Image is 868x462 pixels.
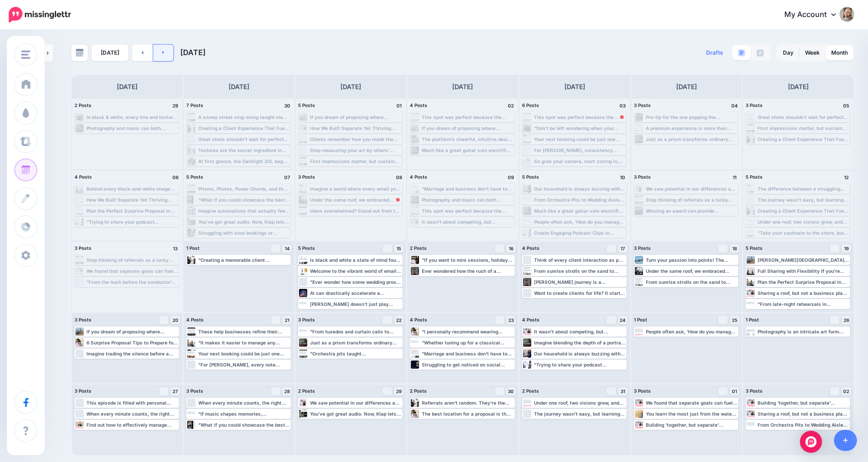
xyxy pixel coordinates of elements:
span: 4 Posts [410,317,427,322]
div: This spot was perfect because the natural light bouncing off the historic stone walls created a v... [422,208,513,214]
span: 3 Posts [634,388,651,394]
div: Think of every client interaction as part of your brand’s story. Make it rich, personal, and memo... [534,257,626,263]
h4: [DATE] [117,81,138,92]
a: Week [799,45,825,60]
div: Create Engaging Podcast Clips in Minutes with Klap: [URL][DOMAIN_NAME] [534,230,626,236]
div: Your next booking could be just one email away. Unlock the secrets of successful email marketing,... [198,351,290,356]
a: 22 [394,316,403,324]
div: Building ‘together, but separate’ businesses came with challenges and rewards. Discover our real-... [646,422,737,428]
a: 28 [282,387,292,395]
h4: 11 [730,173,739,181]
div: "Orchestra pits taught [PERSON_NAME] about discipline and timing, but walking a bride down the ai... [310,351,402,356]
a: 24 [618,316,627,324]
span: 3 Posts [746,102,763,108]
a: Day [777,45,799,60]
a: 18 [730,244,739,253]
img: Missinglettr [9,7,71,23]
h4: 02 [506,101,516,110]
h4: 12 [842,173,851,181]
span: [DATE] [180,48,206,57]
div: Photography and music can both shatter light into color and sound into emotion. Discover how pris... [86,125,178,131]
span: 1 Post [746,317,759,322]
a: My Account [775,4,854,26]
div: Great shots shouldn’t wait for perfect conditions. With [PERSON_NAME] actionable travel tips, lea... [198,136,290,142]
span: 6 Posts [522,102,539,108]
span: 23 [508,318,514,322]
a: Drafts [701,45,729,61]
div: Imagine trading the silence before a concert with the nervous excitement just before a wedding ma... [86,351,178,356]
div: We found that separate goals can fuel stronger partnerships. Here’s how having our own photograph... [86,268,178,274]
span: 1 Post [186,245,200,251]
span: 24 [620,318,626,322]
span: Drafts [706,50,723,56]
span: 17 [621,246,625,251]
h4: 01 [394,101,403,110]
div: "For [PERSON_NAME], every note played in an orchestra pit prepared him for the backstage joy of w... [198,362,290,367]
div: Great shots shouldn’t wait for perfect conditions. With [PERSON_NAME] actionable travel tips, lea... [758,114,849,120]
a: 26 [842,316,851,324]
a: 23 [506,316,516,324]
span: 19 [844,246,849,251]
h4: 09 [506,173,516,181]
div: Open Intercom Messenger [800,431,822,453]
div: "Trying to share your podcast highlights but overwhelmed by editing? Klap lets you create eye-cat... [86,219,178,225]
a: 16 [506,244,516,253]
a: 31 [618,387,627,395]
span: 3 Posts [746,388,763,394]
span: 4 Posts [522,245,540,251]
div: Just as a prism transforms ordinary sunlight into a cascade of color, [PERSON_NAME] uses lenses a... [310,340,402,345]
a: 30 [506,387,516,395]
div: You learn the most just from the water cooler, so to speak, conversations that happened around th... [646,411,737,417]
div: A premium experience is more than what’s on your price list; it’s woven through every conversatio... [646,125,737,131]
div: Clients remember how you made them feel, not just the final product. Elevate every interaction fr... [310,136,402,142]
span: 5 Posts [298,245,315,251]
div: "From late-night rehearsals in orchestra pits to the warm glow of wedding ceremonies, [PERSON_NAM... [758,301,849,307]
span: 5 Posts [522,174,539,180]
span: 27 [172,389,178,394]
div: When every minute counts, the right Instagram automation tool can skyrocket your influence and fr... [86,411,178,417]
span: 5 Posts [746,245,763,251]
h4: 10 [618,173,627,181]
div: Imagine blending the depth of a portrait with the energy of a power chord. That’s the [PERSON_NAM... [534,340,626,345]
div: From sunrise strolls on the sand to sunset under fairy lights, [PERSON_NAME][GEOGRAPHIC_DATA] is ... [646,279,737,285]
a: 02 [842,387,851,395]
div: Your next booking could be just one email away. Unlock the secrets of successful email marketing,... [534,136,626,142]
div: For [PERSON_NAME], consistency means every step a couple takes with you feels intentional and rea... [534,147,626,153]
span: 21 [285,318,289,322]
span: 3 Posts [634,102,651,108]
div: The journey wasn’t easy, but learning how to respect and champion each other’s business dreams ha... [758,197,849,203]
span: 5 Posts [746,174,763,180]
div: Is black and white a state of mind found through your viewfinder, or a transformative touch accom... [310,257,402,263]
div: Ever wondered how the rush of a symphony performance compares to playing the first song at a wedd... [422,268,513,274]
span: 3 Posts [634,174,651,180]
span: 02 [843,389,849,394]
div: Stop measuring your art by others’ standards. True, long-term growth in photography comes from em... [310,147,402,153]
div: You’ve got great audio. Now, Klap lets you amplify those moments into bite-sized video clips that... [198,219,290,225]
div: When every minute counts, the right Instagram automation tool can skyrocket your influence and fr... [198,400,290,406]
h4: 30 [282,101,292,110]
div: Under one roof, two visions grew, and neither had to shrink for the other to succeed. Here’s the ... [758,219,849,225]
div: Sharing a roof, but not a business plan, allowed us to experiment fearlessly and grow uniquely. O... [758,290,849,296]
h4: 13 [171,244,180,253]
span: 4 Posts [522,317,540,322]
div: People often ask, ‘How do you manage two businesses and one home?’ Our answer: clear schedules, m... [534,219,626,225]
div: How We Built Separate Yet Thriving Photography Businesses Under One Roof with [PERSON_NAME] + [PE... [310,125,402,131]
span: 5 Posts [186,174,203,180]
span: 16 [509,246,513,251]
a: 15 [394,244,403,253]
div: [PERSON_NAME][GEOGRAPHIC_DATA] isn’t just a destination; it’s the backdrop for the beginning of y... [758,257,849,263]
div: Imagine a world where every email you send isn’t just another message, it’s a doorway to your bes... [310,186,402,192]
div: Our household is always buzzing with edits, emails, and creative sparks flying in every direction... [534,186,626,192]
div: Creating a Client Experience That Fuels Referrals. Read the full article: Creating a Client Exper... [198,125,290,131]
div: These help businesses refine their strategies, ensuring marketing targets are met. Read more 👉 [URL] [198,329,290,334]
div: Pro-tip for the one popping the question: Don't go it alone! Teamwork makes the dream work, espec... [646,114,737,120]
div: First impressions matter, but sustained excellence seals the deal. Commit to consistency, and you... [758,125,849,131]
div: AI can drastically accelerate a photographer's workflow, enabling exploration of new creative ter... [310,290,402,296]
div: "Ever wonder how some wedding pros are booked solid while others struggle for leads? The secret’s... [310,279,402,285]
div: Turn your passion into points! The United MileagePlus Credit Card helps photography entrepreneurs... [646,257,737,263]
div: Our household is always buzzing with edits, emails, and creative sparks flying in every direction... [534,351,626,356]
div: Creating a Client Experience That Fuels Referrals: [URL][DOMAIN_NAME] [758,208,849,214]
div: We saw potential in our differences and built businesses that complement instead of clash. Here’s... [646,186,737,192]
h4: 04 [730,101,739,110]
div: Plan the Perfect Surprise Proposal in [PERSON_NAME][GEOGRAPHIC_DATA] ▸ [URL][DOMAIN_NAME] [758,279,849,285]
